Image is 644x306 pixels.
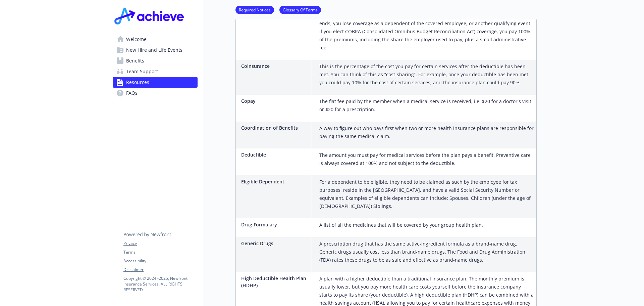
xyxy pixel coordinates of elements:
p: High Deductible Health Plan (HDHP) [241,275,308,289]
p: Coordination of Benefits [241,124,308,131]
a: Welcome [113,34,198,45]
a: FAQs [113,88,198,98]
span: Welcome [126,34,147,45]
a: Required Notices [235,6,274,13]
p: A federal law that may allow you to temporarily keep health coverage after your employment ends, ... [319,11,534,52]
p: The flat fee paid by the member when a medical service is received, i.e. $20 for a doctor's visit... [319,97,534,114]
a: New Hire and Life Events [113,45,198,55]
p: A way to figure out who pays first when two or more health insurance plans are responsible for pa... [319,124,534,140]
p: A list of all the medicines that will be covered by your group health plan. [319,221,483,229]
a: Disclaimer [123,267,197,273]
p: Eligible Dependent [241,178,308,185]
p: The amount you must pay for medical services before the plan pays a benefit. Preventive care is a... [319,151,534,167]
p: Copay [241,97,308,104]
p: Drug Formulary [241,221,308,228]
a: Resources [113,77,198,88]
a: Accessibility [123,258,197,264]
span: Team Support [126,66,158,77]
p: Coinsurance [241,62,308,70]
p: A prescription drug that has the same active-ingredient formula as a brand-name drug. Generic dru... [319,240,534,264]
p: Generic Drugs [241,240,308,247]
a: Team Support [113,66,198,77]
p: Deductible [241,151,308,158]
span: New Hire and Life Events [126,45,182,55]
a: Terms [123,249,197,255]
p: This is the percentage of the cost you pay for certain services after the deductible has been met... [319,62,534,87]
a: Privacy [123,241,197,247]
span: Resources [126,77,149,88]
a: Glossary Of Terms [279,6,321,13]
a: Benefits [113,55,198,66]
span: FAQs [126,88,138,98]
span: Benefits [126,55,144,66]
p: For a dependent to be eligible, they need to be claimed as such by the employee for tax purposes,... [319,178,534,210]
p: Copyright © 2024 - 2025 , Newfront Insurance Services, ALL RIGHTS RESERVED [123,275,197,293]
